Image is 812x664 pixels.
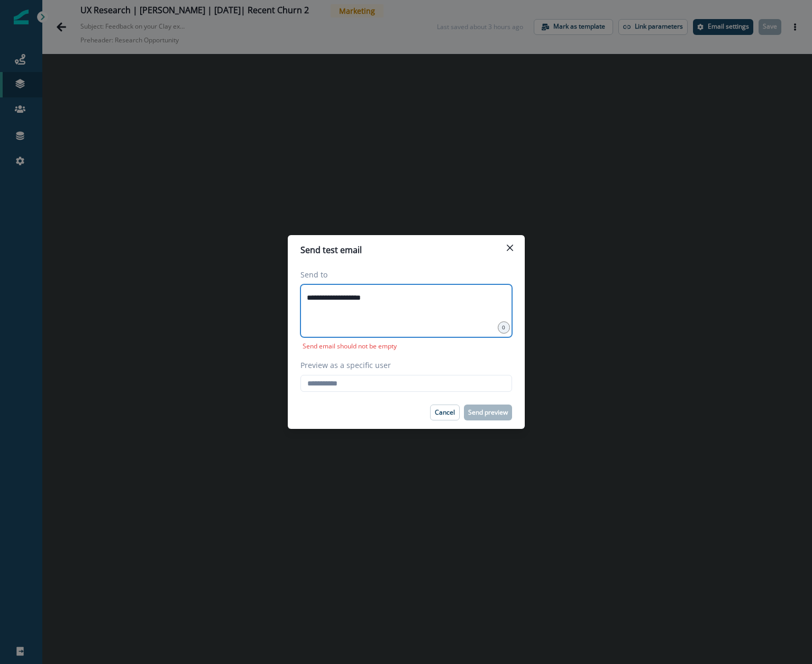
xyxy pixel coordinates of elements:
[430,405,460,420] button: Cancel
[300,360,506,371] label: Preview as a specific user
[501,239,518,256] button: Close
[468,409,508,416] p: Send preview
[300,269,506,280] label: Send to
[435,409,455,416] p: Cancel
[300,342,399,351] p: Send email should not be empty
[300,244,362,256] p: Send test email
[498,321,510,334] div: 0
[464,405,512,420] button: Send preview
